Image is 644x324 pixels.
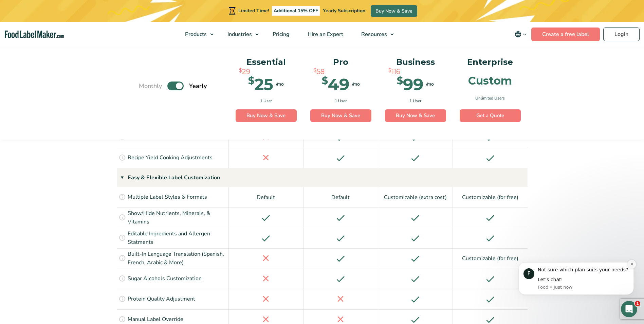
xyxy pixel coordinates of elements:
[322,76,328,86] span: $
[128,295,195,304] p: Protein Quality Adjustment
[128,209,227,227] p: Show/Hide Nutrients, Minerals, & Vitamins
[391,67,400,77] span: 116
[453,187,528,208] div: Customizable (for free)
[621,301,637,317] iframe: Intercom live chat
[635,301,640,306] span: 1
[183,31,207,38] span: Products
[603,28,640,41] a: Login
[128,315,183,324] p: Manual Label Override
[299,22,351,47] a: Hire an Expert
[117,168,528,187] div: Easy & Flexible Label Customization
[335,98,347,104] span: 1 User
[322,76,349,92] div: 49
[236,109,297,122] a: Buy Now & Save
[426,81,434,88] span: /mo
[310,56,371,69] p: Pro
[139,82,162,91] span: Monthly
[271,31,290,38] span: Pricing
[128,154,213,162] p: Recipe Yield Cooking Adjustments
[352,81,360,88] span: /mo
[10,10,126,43] div: message notification from Food, Just now. Not sure which plan suits your needs? Let’s chat!
[30,24,121,31] div: Let’s chat!
[264,22,297,47] a: Pricing
[317,67,325,77] span: 58
[189,82,207,91] span: Yearly
[15,16,26,27] div: Profile image for Food
[239,67,242,74] span: $
[359,31,388,38] span: Resources
[276,81,284,88] span: /mo
[352,22,397,47] a: Resources
[30,15,121,21] div: Not sure which plan suits your needs?
[385,109,446,122] a: Buy Now & Save
[248,76,273,92] div: 25
[242,67,250,77] span: 29
[475,95,505,101] span: Unlimited Users
[409,98,421,104] span: 1 User
[385,56,446,69] p: Business
[236,56,297,69] p: Essential
[371,5,417,17] a: Buy Now & Save
[310,109,371,122] a: Buy Now & Save
[468,75,512,86] div: Custom
[378,187,453,208] div: Customizable (extra cost)
[30,15,121,31] div: Message content
[314,67,317,74] span: $
[508,252,644,306] iframe: Intercom notifications message
[248,76,254,86] span: $
[128,230,227,247] p: Editable Ingredients and Allergen Statments
[453,248,528,269] div: Customizable (for free)
[460,109,521,122] a: Get a Quote
[128,250,227,267] p: Built-In Language Translation (Spanish, French, Arabic & More)
[260,98,272,104] span: 1 User
[176,22,217,47] a: Products
[460,56,521,69] p: Enterprise
[229,187,303,208] div: Default
[303,187,378,208] div: Default
[323,7,365,14] span: Yearly Subscription
[219,22,262,47] a: Industries
[225,31,253,38] span: Industries
[388,67,391,74] span: $
[272,6,320,16] span: Additional 15% OFF
[531,28,600,41] a: Create a free label
[238,7,269,14] span: Limited Time!
[30,32,121,38] p: Message from Food, sent Just now
[167,82,184,91] label: Toggle
[397,76,403,86] span: $
[128,274,202,283] p: Sugar Alcohols Customization
[119,8,128,17] button: Dismiss notification
[128,193,207,202] p: Multiple Label Styles & Formats
[306,31,344,38] span: Hire an Expert
[397,76,423,92] div: 99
